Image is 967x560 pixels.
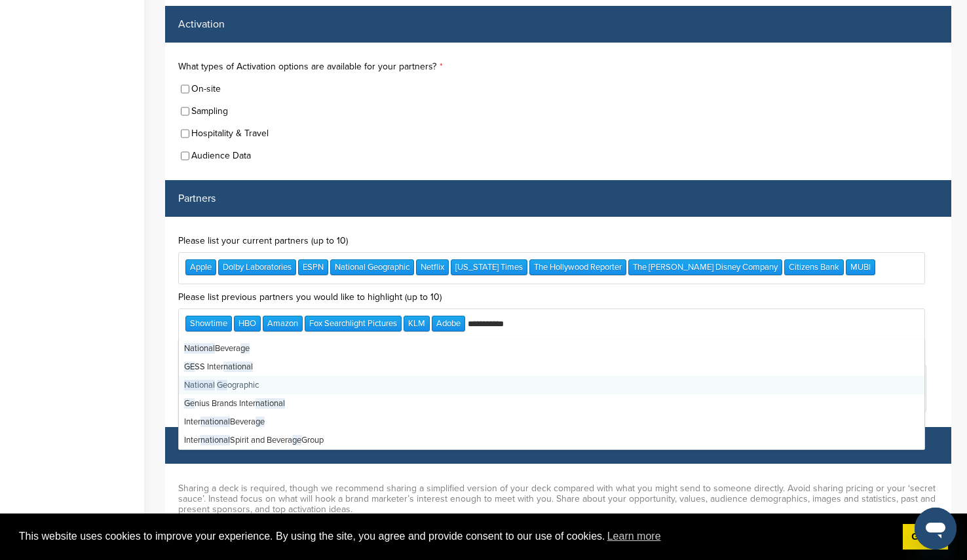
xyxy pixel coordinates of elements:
[915,508,957,550] iframe: Button to launch messaging window
[191,129,269,138] label: Hospitality & Travel
[184,380,215,390] span: National
[191,107,228,116] label: Sampling
[234,316,261,331] div: HBO
[179,394,924,413] div: nius Brands Inter
[218,259,296,275] div: Dolby Laboratories
[256,417,265,427] span: ge
[223,362,253,372] span: national
[330,259,414,275] div: National Geographic
[432,316,465,331] div: Adobe
[178,440,224,451] label: Your Pitch
[178,193,216,204] label: Partners
[178,62,938,71] label: What types of Activation options are available for your partners?
[179,431,924,449] div: Inter Spirit and Bevera Group
[179,339,924,358] div: Bevera
[184,343,215,354] span: National
[178,19,225,29] label: Activation
[298,259,328,275] div: ESPN
[846,259,875,275] div: MUBI
[200,417,230,427] span: national
[784,259,844,275] div: Citizens Bank
[240,343,250,354] span: ge
[404,316,430,331] div: KLM
[178,236,938,246] label: Please list your current partners (up to 10)
[191,151,251,160] label: Audience Data
[184,362,195,372] span: GE
[185,259,216,275] div: Apple
[292,435,301,445] span: ge
[605,527,663,546] a: learn more about cookies
[217,380,227,390] span: Ge
[416,259,449,275] div: Netflix
[305,316,402,331] div: Fox Searchlight Pictures
[191,84,221,94] label: On-site
[179,358,924,376] div: SS Inter
[263,316,303,331] div: Amazon
[256,398,285,409] span: national
[185,316,232,331] div: Showtime
[451,259,527,275] div: [US_STATE] Times
[628,259,782,275] div: The [PERSON_NAME] Disney Company
[179,413,924,431] div: Inter Bevera
[200,435,230,445] span: national
[529,259,626,275] div: The Hollywood Reporter
[903,524,948,550] a: dismiss cookie message
[179,376,924,394] div: ographic
[19,527,892,546] span: This website uses cookies to improve your experience. By using the site, you agree and provide co...
[178,293,938,302] label: Please list previous partners you would like to highlight (up to 10)
[178,477,938,521] div: Sharing a deck is required, though we recommend sharing a simplified version of your deck compare...
[184,398,195,409] span: Ge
